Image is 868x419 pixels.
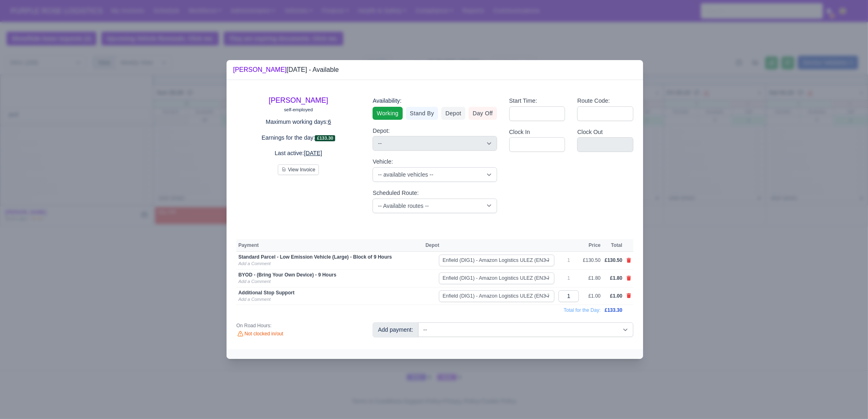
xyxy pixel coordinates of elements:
span: £133.30 [315,135,335,141]
th: Price [581,239,602,251]
p: Maximum working days: [236,117,360,127]
th: Payment [236,239,423,251]
span: £1.80 [610,275,622,281]
div: Availability: [373,96,497,106]
div: [DATE] - Available [233,65,339,75]
span: Total for the Day: [564,307,601,313]
label: Clock Out [577,127,603,137]
a: Day Off [469,107,497,120]
a: Add a Comment [238,297,270,302]
div: On Road Hours: [236,322,360,329]
a: Add a Comment [238,261,270,266]
a: Add a Comment [238,279,270,284]
td: £130.50 [581,252,602,270]
a: [PERSON_NAME] [233,66,287,73]
td: £1.80 [581,269,602,287]
p: Last active: [236,149,360,158]
a: Depot [441,107,465,120]
a: Working [373,107,402,120]
th: Total [603,239,624,251]
label: Start Time: [509,96,537,106]
span: £133.30 [605,307,622,313]
a: Stand By [406,107,438,120]
label: Scheduled Route: [373,188,419,198]
td: £1.00 [581,287,602,305]
label: Vehicle: [373,157,393,166]
iframe: Chat Widget [827,380,868,419]
label: Depot: [373,126,390,136]
label: Route Code: [577,96,610,106]
small: self-employed [284,107,313,112]
div: Standard Parcel - Low Emission Vehicle (Large) - Block of 9 Hours [238,254,421,260]
div: BYOD - (Bring Your Own Device) - 9 Hours [238,272,421,278]
p: Earnings for the day: [236,133,360,143]
div: 1 [558,257,579,263]
u: 6 [328,119,331,125]
div: Not clocked in/out [236,330,360,338]
a: [PERSON_NAME] [269,96,328,104]
th: Depot [423,239,556,251]
span: £130.50 [605,257,622,263]
u: [DATE] [304,150,322,156]
button: View Invoice [278,164,319,175]
label: Clock In [509,127,530,137]
div: 1 [558,275,579,281]
div: Additional Stop Support [238,289,421,296]
span: £1.00 [610,293,622,299]
div: Add payment: [373,322,418,337]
